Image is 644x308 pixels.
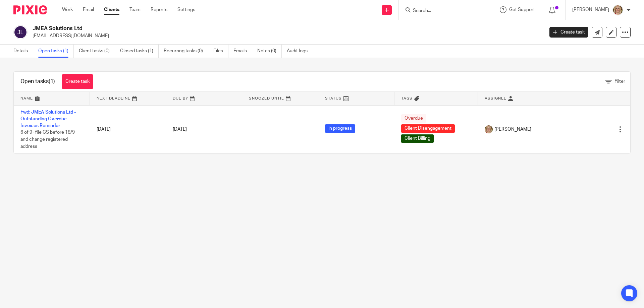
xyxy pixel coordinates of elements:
span: In progress [325,124,355,133]
a: Notes (0) [257,45,282,58]
span: Tags [401,97,413,100]
a: Reports [151,6,167,13]
h2: JMEA Solutions Ltd [33,25,438,32]
span: Get Support [509,7,535,12]
span: [PERSON_NAME] [494,126,531,133]
a: Audit logs [287,45,313,58]
a: Clients [104,6,119,13]
h1: Open tasks [20,78,55,85]
span: [DATE] [173,127,187,132]
span: Filter [614,79,625,84]
a: Client tasks (0) [79,45,115,58]
span: Client Billing [401,134,434,143]
a: Team [129,6,141,13]
a: Files [213,45,228,58]
a: Emails [233,45,252,58]
span: Overdue [401,114,426,123]
img: Pixie [13,5,47,14]
img: JW%20photo.JPG [612,5,623,15]
span: Client Disengagement [401,124,455,133]
td: [DATE] [90,105,166,153]
a: Create task [62,74,93,89]
span: Snoozed Until [249,97,284,100]
a: Details [13,45,33,58]
p: [PERSON_NAME] [572,6,609,13]
span: 6 of 9 · file CS before 18/9 and change registered address [20,130,75,149]
a: Recurring tasks (0) [164,45,208,58]
p: [EMAIL_ADDRESS][DOMAIN_NAME] [33,33,539,39]
a: Work [62,6,73,13]
a: Fwd: JMEA Solutions Ltd - Outstanding Overdue Invoices Reminder [20,110,76,128]
a: Settings [177,6,195,13]
input: Search [412,8,473,14]
span: (1) [49,79,55,84]
span: Status [325,97,342,100]
a: Closed tasks (1) [120,45,159,58]
img: JW%20photo.JPG [485,125,493,133]
a: Email [83,6,94,13]
a: Create task [549,27,588,38]
img: svg%3E [13,25,28,39]
a: Open tasks (1) [38,45,74,58]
